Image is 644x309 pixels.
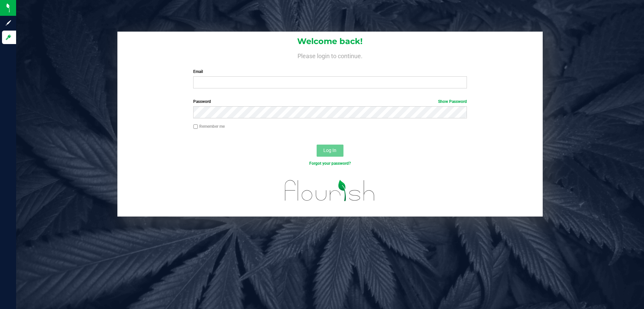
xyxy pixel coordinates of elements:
[193,69,467,75] label: Email
[117,51,543,59] h4: Please login to continue.
[5,34,12,41] inline-svg: Log in
[323,148,336,153] span: Log In
[309,161,351,166] a: Forgot your password?
[117,37,543,46] h1: Welcome back!
[193,123,225,129] label: Remember me
[438,99,467,104] a: Show Password
[277,173,383,208] img: flourish_logo.svg
[5,20,12,26] inline-svg: Sign up
[193,124,198,129] input: Remember me
[317,145,343,157] button: Log In
[193,99,211,104] span: Password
